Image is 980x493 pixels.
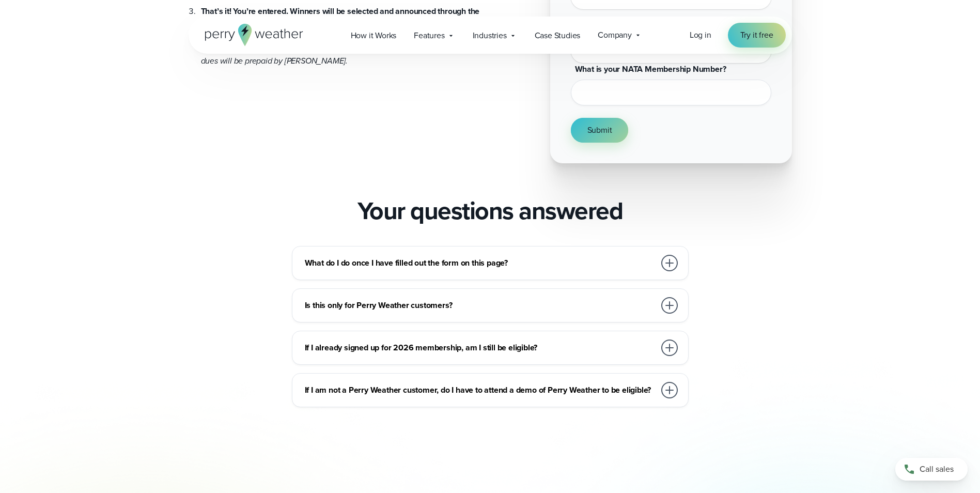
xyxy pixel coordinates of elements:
span: Industries [473,29,507,42]
a: Try it free [728,23,786,48]
h3: Is this only for Perry Weather customers? [305,299,655,312]
em: Your 2026 membership dues will be prepaid by [PERSON_NAME]. [201,42,469,67]
a: Log in [690,29,711,41]
button: Submit [571,118,629,143]
h3: If I am not a Perry Weather customer, do I have to attend a demo of Perry Weather to be eligible? [305,384,655,396]
span: Submit [587,124,612,136]
a: How it Works [342,25,406,46]
a: Call sales [895,458,968,481]
span: Call sales [920,463,954,475]
strong: That’s it! You’re entered. Winners will be selected and announced through the months of [DATE] an... [201,5,480,29]
h2: Your questions answered [357,196,623,225]
span: Company [598,29,632,41]
span: What is your NATA Membership Number? [575,63,726,75]
a: Case Studies [526,25,589,46]
span: Features [414,29,444,42]
span: Case Studies [535,29,581,42]
span: How it Works [351,29,397,42]
h3: If I already signed up for 2026 membership, am I still be eligible? [305,342,655,354]
h3: What do I do once I have filled out the form on this page? [305,257,655,269]
span: Try it free [740,29,773,41]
